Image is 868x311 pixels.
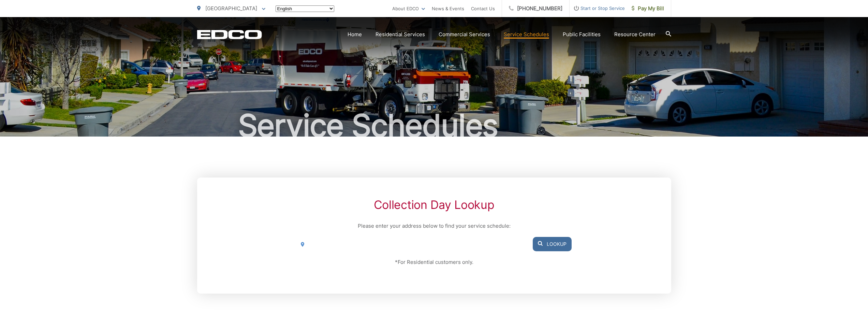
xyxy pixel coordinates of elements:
[296,222,571,230] p: Please enter your address below to find your service schedule:
[276,5,334,12] select: Select a language
[197,109,671,143] h1: Service Schedules
[296,198,571,212] h2: Collection Day Lookup
[296,258,571,266] p: *For Residential customers only.
[504,30,549,39] a: Service Schedules
[376,30,425,39] a: Residential Services
[348,30,362,39] a: Home
[533,237,572,251] button: Lookup
[471,4,495,13] a: Contact Us
[439,30,490,39] a: Commercial Services
[563,30,601,39] a: Public Facilities
[432,4,464,13] a: News & Events
[614,30,656,39] a: Resource Center
[197,30,262,39] a: EDCD logo. Return to the homepage.
[392,4,425,13] a: About EDCO
[205,5,257,12] span: [GEOGRAPHIC_DATA]
[632,4,664,13] span: Pay My Bill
